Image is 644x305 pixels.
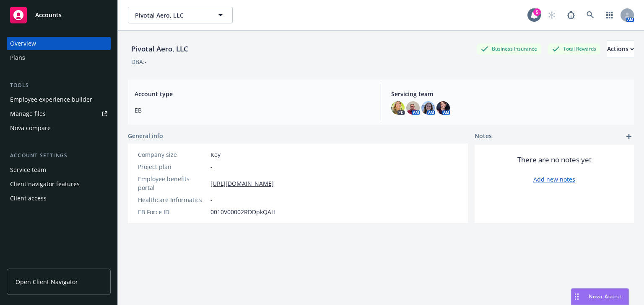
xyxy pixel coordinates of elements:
a: Service team [7,163,111,177]
span: Open Client Navigator [16,277,78,286]
div: EB Force ID [138,208,207,216]
span: Accounts [35,12,62,18]
a: [URL][DOMAIN_NAME] [210,179,274,188]
span: EB [135,106,371,115]
button: Nova Assist [571,288,629,305]
a: Accounts [7,3,111,27]
div: Project plan [138,162,207,171]
img: photo [406,101,420,115]
div: DBA: - [131,57,147,66]
a: Switch app [601,7,618,23]
button: Pivotal Aero, LLC [128,7,233,23]
img: photo [391,101,405,115]
div: Account settings [7,151,111,160]
div: Tools [7,81,111,90]
a: Client access [7,192,111,205]
a: Start snowing [543,7,560,23]
div: Total Rewards [548,44,600,54]
div: Overview [10,37,36,50]
div: Client access [10,192,47,205]
span: There are no notes yet [517,155,592,165]
a: Search [582,7,599,23]
a: Nova compare [7,121,111,135]
span: - [210,195,213,204]
span: General info [128,131,163,140]
span: Nova Assist [589,293,622,300]
div: Manage files [10,107,46,120]
button: Actions [607,41,634,57]
span: Key [210,150,221,159]
a: add [624,131,634,141]
div: Drag to move [571,289,582,305]
div: 5 [533,8,541,16]
a: Employee experience builder [7,93,111,106]
div: Actions [607,41,634,57]
img: photo [421,101,435,115]
div: Employee benefits portal [138,174,207,192]
span: Pivotal Aero, LLC [135,11,208,20]
div: Plans [10,51,25,64]
div: Client navigator features [10,177,80,191]
img: photo [436,101,450,115]
a: Plans [7,51,111,64]
div: Nova compare [10,121,51,135]
span: 0010V00002RDDpkQAH [210,208,275,216]
div: Pivotal Aero, LLC [128,44,192,54]
a: Report a Bug [563,7,579,23]
span: Servicing team [391,90,627,98]
span: Notes [475,131,492,141]
a: Manage files [7,107,111,120]
a: Overview [7,37,111,50]
div: Healthcare Informatics [138,195,207,204]
span: - [210,162,213,171]
a: Add new notes [533,175,575,184]
span: Account type [135,90,371,98]
a: Client navigator features [7,177,111,191]
div: Service team [10,163,46,177]
div: Business Insurance [477,44,541,54]
div: Company size [138,150,207,159]
div: Employee experience builder [10,93,92,106]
